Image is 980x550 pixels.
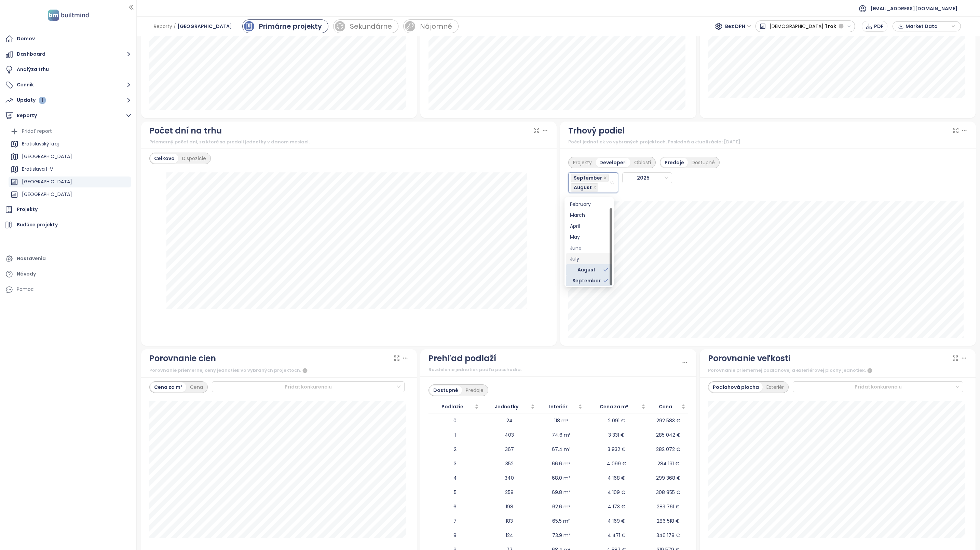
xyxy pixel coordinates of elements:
div: Prehľad podlaží [428,352,496,365]
td: 3 [428,456,481,471]
td: 118 m² [537,413,585,428]
div: [GEOGRAPHIC_DATA] [22,152,72,161]
div: September [570,277,603,284]
span: close [603,176,607,180]
div: Porovnanie priemernej podlahovej a exteriérovej plochy jednotiek. [708,366,968,375]
a: Projekty [3,203,133,216]
button: Dashboard [3,47,133,61]
div: Pridať report [9,126,131,137]
td: 8 [428,528,481,542]
span: [GEOGRAPHIC_DATA] [177,20,232,32]
div: February [570,200,608,208]
td: 74.6 m² [537,428,585,442]
td: 6 [428,499,481,514]
div: Bratislavský kraj [9,139,131,150]
td: 284 191 € [648,456,688,471]
div: Oblasti [630,158,655,167]
img: logo [46,8,91,22]
td: 66.6 m² [537,456,585,471]
div: Dispozície [178,154,210,163]
div: Predaje [661,158,688,167]
div: Projekty [569,158,596,167]
div: Dostupné [688,158,719,167]
td: 4 [428,471,481,485]
td: 299 368 € [648,471,688,485]
div: Pomoc [3,283,133,296]
div: Počet jednotiek vo vybraných projektoch. Posledná aktualizácia: [DATE] [568,139,968,145]
td: 198 [481,499,537,514]
span: August [571,183,598,192]
div: Nastavenia [17,254,46,263]
div: Domov [17,34,35,43]
div: [GEOGRAPHIC_DATA] [9,151,131,162]
div: 1 [39,97,46,104]
div: [GEOGRAPHIC_DATA] [9,189,131,200]
a: Nastavenia [3,252,133,266]
td: 4 099 € [585,456,649,471]
a: sale [333,19,398,33]
div: September [566,275,612,286]
div: Porovnanie cien [149,352,216,365]
div: Sekundárne [350,21,392,31]
span: Bez DPH [725,21,751,31]
div: Primárne projekty [259,21,322,31]
div: Celkovo [150,154,178,163]
td: 286 518 € [648,514,688,528]
td: 69.8 m² [537,485,585,499]
span: 1 rok [825,20,836,32]
td: 4 471 € [585,528,649,542]
td: 183 [481,514,537,528]
span: August [574,184,592,191]
td: 283 761 € [648,499,688,514]
th: Jednotky [481,400,537,413]
a: primary [242,19,328,33]
td: 352 [481,456,537,471]
div: April [566,221,612,231]
a: Domov [3,32,133,46]
div: Pridať report [22,127,52,136]
div: Bratislava I-V [22,165,53,173]
th: Cena [648,400,688,413]
td: 5 [428,485,481,499]
div: February [566,199,612,210]
div: [GEOGRAPHIC_DATA] [9,177,131,187]
td: 2 091 € [585,413,649,428]
td: 7 [428,514,481,528]
div: Trhový podiel [568,124,625,137]
div: Rozdelenie jednotiek podľa poschodia. [428,366,681,373]
span: [DEMOGRAPHIC_DATA]: [770,20,825,32]
span: close [593,186,597,189]
td: 340 [481,471,537,485]
th: Interiér [537,400,585,413]
th: Podlažie [428,400,481,413]
div: Developeri [596,158,630,167]
td: 403 [481,428,537,442]
span: Podlažie [431,403,473,410]
a: Budúce projekty [3,218,133,232]
td: 4 109 € [585,485,649,499]
td: 282 072 € [648,442,688,456]
div: Updaty [17,96,46,104]
span: Jednotky [484,403,529,410]
td: 3 331 € [585,428,649,442]
div: Predaje [462,385,487,395]
a: Analýza trhu [3,63,133,76]
div: Pomoc [17,285,34,294]
td: 0 [428,413,481,428]
span: check [603,278,608,283]
div: Návody [17,270,36,278]
div: May [570,233,608,241]
td: 346 178 € [648,528,688,542]
span: Reporty [154,20,172,32]
div: May [566,231,612,242]
span: [EMAIL_ADDRESS][DOMAIN_NAME] [870,0,957,17]
td: 65.5 m² [537,514,585,528]
button: Cenník [3,78,133,92]
button: Updaty 1 [3,94,133,107]
div: Bratislava I-V [9,164,131,175]
div: Nájomné [420,21,452,31]
div: Cena [186,382,207,392]
td: 2 [428,442,481,456]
